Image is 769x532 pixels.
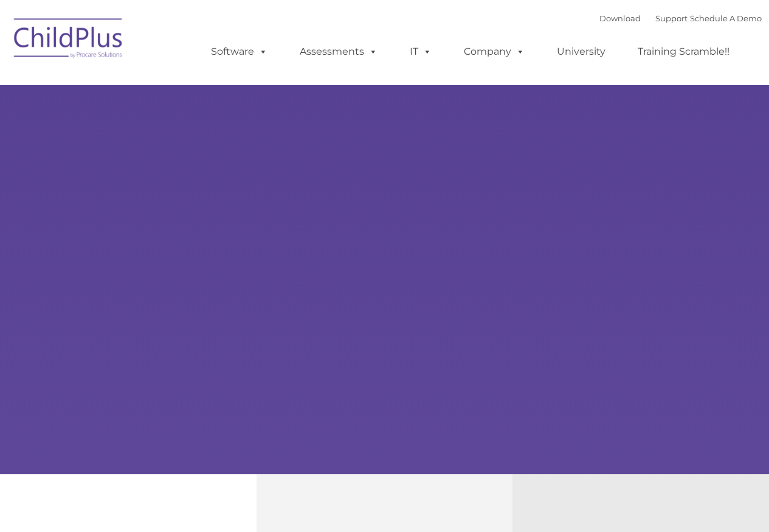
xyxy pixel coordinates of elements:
a: Download [599,13,641,23]
a: Support [655,13,688,23]
a: Software [199,40,280,64]
a: Schedule A Demo [690,13,762,23]
a: Assessments [288,40,390,64]
a: Training Scramble!! [626,40,742,64]
a: IT [398,40,444,64]
a: Company [452,40,537,64]
a: University [545,40,618,64]
img: ChildPlus by Procare Solutions [8,10,129,71]
font: | [599,13,762,23]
